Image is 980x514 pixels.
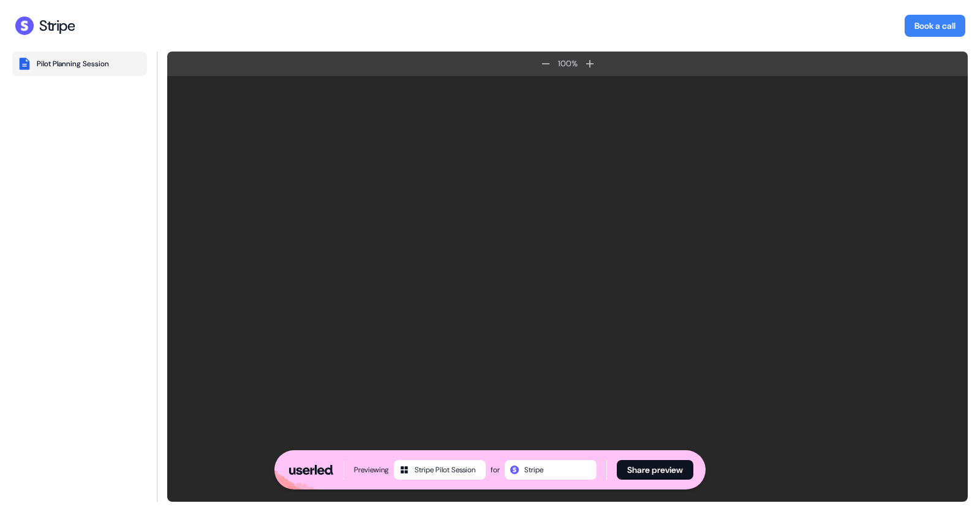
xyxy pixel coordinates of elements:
div: Previewing [354,464,389,476]
div: Pilot Planning Session [37,59,109,69]
button: Pilot Planning Session [12,52,147,76]
div: for [491,464,500,476]
div: 100 % [556,58,580,70]
div: Stripe [524,464,543,476]
button: Book a call [905,15,965,37]
div: Stripe [39,17,75,35]
div: Stripe Pilot Session [415,464,475,476]
button: Share preview [617,460,693,480]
